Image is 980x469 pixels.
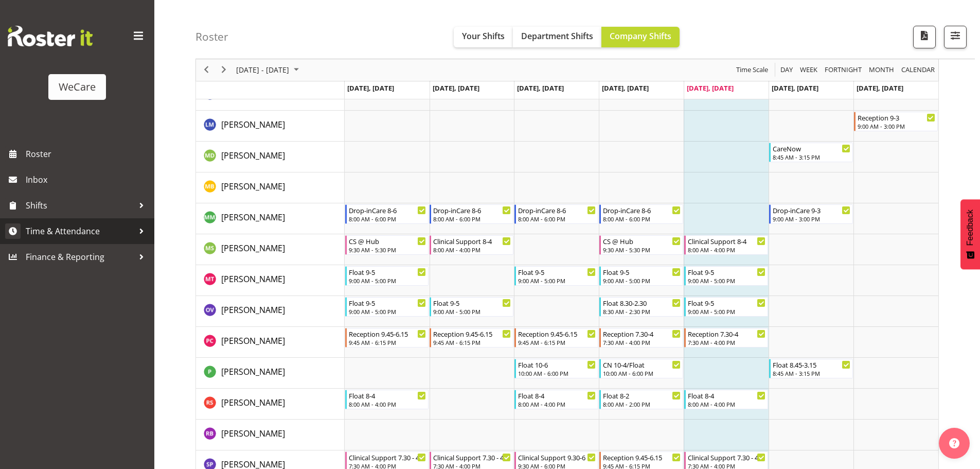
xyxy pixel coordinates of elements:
span: Your Shifts [462,30,505,42]
div: Olive Vermazen"s event - Float 9-5 Begin From Friday, October 3, 2025 at 9:00:00 AM GMT+13:00 End... [684,297,768,317]
div: Penny Clyne-Moffat"s event - Reception 7.30-4 Begin From Thursday, October 2, 2025 at 7:30:00 AM ... [599,328,683,348]
div: 9:45 AM - 6:15 PM [433,338,511,346]
div: 9:00 AM - 5:00 PM [349,276,426,285]
a: [PERSON_NAME] [221,149,285,162]
div: 9:30 AM - 5:30 PM [349,246,426,254]
div: Monique Telford"s event - Float 9-5 Begin From Friday, October 3, 2025 at 9:00:00 AM GMT+13:00 En... [684,266,768,286]
div: Matthew Mckenzie"s event - Drop-inCare 8-6 Begin From Tuesday, September 30, 2025 at 8:00:00 AM G... [430,204,513,224]
div: Clinical Support 8-4 [433,236,511,246]
div: Reception 9.45-6.15 [349,328,426,339]
div: 8:00 AM - 4:00 PM [433,246,511,254]
button: Your Shifts [454,27,513,47]
span: Month [868,64,895,77]
div: Mehreen Sardar"s event - CS @ Hub Begin From Thursday, October 2, 2025 at 9:30:00 AM GMT+13:00 En... [599,235,683,255]
div: Monique Telford"s event - Float 9-5 Begin From Monday, September 29, 2025 at 9:00:00 AM GMT+13:00... [345,266,429,286]
td: Penny Clyne-Moffat resource [196,327,345,358]
span: Day [779,64,794,77]
div: Mehreen Sardar"s event - Clinical Support 8-4 Begin From Tuesday, September 30, 2025 at 8:00:00 A... [430,235,513,255]
div: Rhianne Sharples"s event - Float 8-4 Begin From Monday, September 29, 2025 at 8:00:00 AM GMT+13:0... [345,390,429,409]
div: 8:00 AM - 6:00 PM [433,215,511,223]
div: Mehreen Sardar"s event - Clinical Support 8-4 Begin From Friday, October 3, 2025 at 8:00:00 AM GM... [684,235,768,255]
div: Mehreen Sardar"s event - CS @ Hub Begin From Monday, September 29, 2025 at 9:30:00 AM GMT+13:00 E... [345,235,429,255]
div: 8:00 AM - 4:00 PM [688,246,765,254]
img: help-xxl-2.png [949,438,959,448]
div: Reception 9-3 [858,112,935,123]
td: Ruby Beaumont resource [196,420,345,450]
button: Filter Shifts [944,26,967,48]
button: Timeline Month [867,64,896,77]
div: Float 8-2 [603,390,681,401]
div: 9:45 AM - 6:15 PM [518,338,596,346]
button: Company Shifts [601,27,680,47]
span: [PERSON_NAME] [221,212,285,223]
span: [DATE], [DATE] [517,83,564,93]
div: Olive Vermazen"s event - Float 9-5 Begin From Tuesday, September 30, 2025 at 9:00:00 AM GMT+13:00... [430,297,513,317]
div: Float 9-5 [688,267,765,277]
span: Company Shifts [610,30,671,42]
div: Float 8-4 [349,390,426,401]
div: Matthew Mckenzie"s event - Drop-inCare 8-6 Begin From Thursday, October 2, 2025 at 8:00:00 AM GMT... [599,204,683,224]
div: Clinical Support 7.30 - 4 [349,452,426,462]
span: calendar [900,64,936,77]
div: 9:00 AM - 5:00 PM [518,276,596,285]
td: Pooja Prabhu resource [196,358,345,389]
span: Time Scale [735,64,769,77]
span: Roster [26,146,149,162]
div: Matthew Mckenzie"s event - Drop-inCare 9-3 Begin From Saturday, October 4, 2025 at 9:00:00 AM GMT... [769,204,853,224]
div: 10:00 AM - 6:00 PM [518,369,596,377]
div: Pooja Prabhu"s event - Float 10-6 Begin From Wednesday, October 1, 2025 at 10:00:00 AM GMT+13:00 ... [514,359,598,378]
div: Pooja Prabhu"s event - Float 8.45-3.15 Begin From Saturday, October 4, 2025 at 8:45:00 AM GMT+13:... [769,359,853,378]
div: Drop-inCare 8-6 [518,205,596,215]
div: Reception 7.30-4 [688,328,765,339]
div: 9:00 AM - 3:00 PM [858,122,935,130]
div: Lainie Montgomery"s event - Reception 9-3 Begin From Sunday, October 5, 2025 at 9:00:00 AM GMT+13... [854,112,938,131]
button: Time Scale [735,64,770,77]
div: 10:00 AM - 6:00 PM [603,369,681,377]
div: Drop-inCare 9-3 [773,205,850,215]
td: Mehreen Sardar resource [196,234,345,265]
a: [PERSON_NAME] [221,427,285,440]
div: 8:00 AM - 4:00 PM [688,400,765,408]
div: Penny Clyne-Moffat"s event - Reception 7.30-4 Begin From Friday, October 3, 2025 at 7:30:00 AM GM... [684,328,768,348]
span: [DATE], [DATE] [602,83,649,93]
div: CN 10-4/Float [603,359,681,370]
div: 8:00 AM - 6:00 PM [603,215,681,223]
div: 8:00 AM - 2:00 PM [603,400,681,408]
div: 9:00 AM - 5:00 PM [688,276,765,285]
div: Float 10-6 [518,359,596,370]
div: 9:30 AM - 5:30 PM [603,246,681,254]
span: [PERSON_NAME] [221,304,285,316]
span: [DATE], [DATE] [772,83,818,93]
button: Timeline Week [798,64,819,77]
a: [PERSON_NAME] [221,273,285,285]
span: [PERSON_NAME] [221,397,285,408]
div: Clinical Support 9.30-6 [518,452,596,462]
button: Download a PDF of the roster according to the set date range. [913,26,936,48]
button: Previous [200,64,213,77]
div: 7:30 AM - 4:00 PM [688,338,765,346]
div: 9:00 AM - 5:00 PM [349,307,426,316]
span: [DATE], [DATE] [347,83,394,93]
div: Reception 9.45-6.15 [518,328,596,339]
div: previous period [198,59,215,81]
div: Clinical Support 7.30 - 4 [433,452,511,462]
a: [PERSON_NAME] [221,396,285,409]
div: Penny Clyne-Moffat"s event - Reception 9.45-6.15 Begin From Wednesday, October 1, 2025 at 9:45:00... [514,328,598,348]
span: [PERSON_NAME] [221,428,285,439]
div: Float 9-5 [433,298,511,308]
td: Marie-Claire Dickson-Bakker resource [196,142,345,172]
div: Rhianne Sharples"s event - Float 8-2 Begin From Thursday, October 2, 2025 at 8:00:00 AM GMT+13:00... [599,390,683,409]
span: Inbox [26,172,149,187]
div: Matthew Mckenzie"s event - Drop-inCare 8-6 Begin From Wednesday, October 1, 2025 at 8:00:00 AM GM... [514,204,598,224]
div: Drop-inCare 8-6 [349,205,426,215]
div: Matthew Mckenzie"s event - Drop-inCare 8-6 Begin From Monday, September 29, 2025 at 8:00:00 AM GM... [345,204,429,224]
div: Reception 9.45-6.15 [433,328,511,339]
a: [PERSON_NAME] [221,304,285,316]
div: Marie-Claire Dickson-Bakker"s event - CareNow Begin From Saturday, October 4, 2025 at 8:45:00 AM ... [769,143,853,162]
span: [DATE], [DATE] [857,83,903,93]
div: Float 9-5 [603,267,681,277]
div: Reception 9.45-6.15 [603,452,681,462]
button: Timeline Day [779,64,795,77]
div: Float 9-5 [349,267,426,277]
